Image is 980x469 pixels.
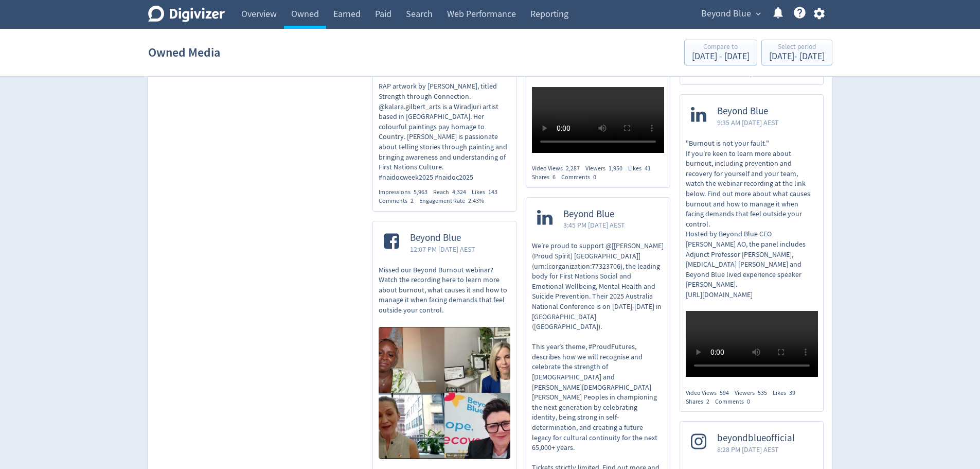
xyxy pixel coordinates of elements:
[686,389,735,397] div: Video Views
[747,397,750,406] span: 0
[701,6,751,22] span: Beyond Blue
[410,244,475,254] span: 12:07 PM [DATE] AEST
[686,138,818,300] p: "Burnout is not your fault." If you’re keen to learn more about burnout, including prevention and...
[532,173,561,182] div: Shares
[148,36,220,69] h1: Owned Media
[411,197,414,205] span: 2
[563,220,625,230] span: 3:45 PM [DATE] AEST
[561,173,602,182] div: Comments
[472,188,503,197] div: Likes
[735,389,773,397] div: Viewers
[628,164,656,173] div: Likes
[758,389,767,397] span: 535
[379,265,511,316] p: Missed our Beyond Burnout webinar? Watch the recording here to learn more about burnout, what cau...
[379,197,419,205] div: Comments
[717,106,779,117] span: Beyond Blue
[773,389,801,397] div: Likes
[553,173,556,181] span: 6
[680,95,824,380] a: Beyond Blue9:35 AM [DATE] AEST"Burnout is not your fault." If you’re keen to learn more about bur...
[692,52,750,61] div: [DATE] - [DATE]
[761,40,832,65] button: Select period[DATE]- [DATE]
[373,221,516,462] a: Beyond Blue12:07 PM [DATE] AESTMissed our Beyond Burnout webinar? Watch the recording here to lea...
[684,40,757,65] button: Compare to[DATE] - [DATE]
[686,397,715,406] div: Shares
[566,164,580,172] span: 2,287
[720,389,729,397] span: 594
[698,6,763,22] button: Beyond Blue
[754,9,763,19] span: expand_more
[563,209,625,220] span: Beyond Blue
[717,444,795,455] span: 8:28 PM [DATE] AEST
[769,43,825,52] div: Select period
[789,389,795,397] span: 39
[468,197,484,205] span: 2.43%
[715,397,756,406] div: Comments
[419,197,490,205] div: Engagement Rate
[414,188,427,196] span: 5,963
[692,43,750,52] div: Compare to
[488,188,497,196] span: 143
[706,397,709,406] span: 2
[717,117,779,128] span: 9:35 AM [DATE] AEST
[717,432,795,444] span: beyondblueofficial
[593,173,596,181] span: 0
[410,232,475,244] span: Beyond Blue
[769,52,825,61] div: [DATE] - [DATE]
[379,188,433,197] div: Impressions
[532,164,585,173] div: Video Views
[452,188,466,196] span: 4,324
[433,188,472,197] div: Reach
[645,164,651,172] span: 41
[609,164,622,172] span: 1,950
[585,164,628,173] div: Viewers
